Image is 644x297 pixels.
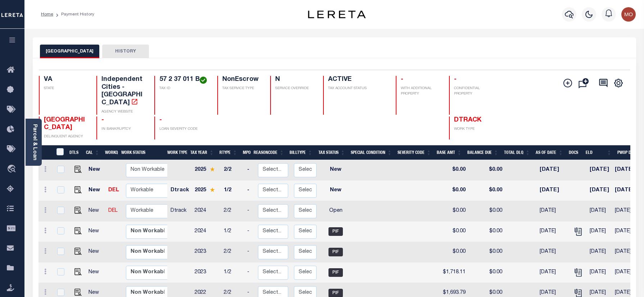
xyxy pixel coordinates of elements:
td: [DATE] [537,221,570,242]
td: $0.00 [468,262,505,283]
a: DEL [108,188,119,193]
button: [GEOGRAPHIC_DATA] [40,45,99,58]
td: Dtrack [168,181,192,201]
td: Open [319,201,352,221]
td: New [86,160,105,181]
a: Home [41,12,53,17]
a: Parcel & Loan [32,124,37,160]
td: 2024 [192,221,221,242]
td: - [244,242,255,262]
th: ELD: activate to sort column ascending [583,145,614,160]
p: IN BANKRUPTCY [101,127,146,132]
th: &nbsp;&nbsp;&nbsp;&nbsp;&nbsp;&nbsp;&nbsp;&nbsp;&nbsp;&nbsp; [38,145,52,160]
td: $0.00 [468,201,505,221]
td: $1,718.11 [438,262,468,283]
th: BillType: activate to sort column ascending [287,145,315,160]
th: RType: activate to sort column ascending [217,145,240,160]
td: $0.00 [468,160,505,181]
td: 2/2 [221,242,244,262]
td: - [244,262,255,283]
th: Work Type [164,145,187,160]
td: 2023 [192,242,221,262]
p: STATE [44,86,88,91]
th: Severity Code: activate to sort column ascending [395,145,434,160]
td: - [244,160,255,181]
td: 2023 [192,262,221,283]
td: 2024 [192,201,221,221]
td: $0.00 [468,221,505,242]
td: - [244,181,255,201]
p: WORK TYPE [454,127,498,132]
th: As of Date: activate to sort column ascending [533,145,566,160]
span: [GEOGRAPHIC_DATA] [44,117,85,131]
span: - [101,117,104,123]
td: [DATE] [587,262,612,283]
h4: 57 2 37 011 B [159,76,209,84]
p: LOAN SEVERITY CODE [159,127,209,132]
td: $0.00 [468,242,505,262]
td: New [86,201,105,221]
td: [DATE] [537,201,570,221]
p: TAX ID [159,86,209,91]
i: travel_explore [7,165,18,174]
td: - [244,221,255,242]
td: [DATE] [587,201,612,221]
h4: ACTIVE [328,76,387,84]
td: $0.00 [438,242,468,262]
td: New [319,181,352,201]
p: AGENCY WEBSITE [101,109,146,115]
th: Work Status [118,145,167,160]
span: PIF [328,248,343,256]
td: [DATE] [587,181,612,201]
span: - [401,76,403,83]
th: Base Amt: activate to sort column ascending [434,145,464,160]
td: 1/2 [221,262,244,283]
td: 2/2 [221,160,244,181]
th: Tax Year: activate to sort column ascending [187,145,217,160]
th: Tax Status: activate to sort column ascending [315,145,348,160]
td: 2025 [192,181,221,201]
p: WITH ADDITIONAL PROPERTY [401,86,440,97]
img: svg+xml;base64,PHN2ZyB4bWxucz0iaHR0cDovL3d3dy53My5vcmcvMjAwMC9zdmciIHBvaW50ZXItZXZlbnRzPSJub25lIi... [621,7,636,22]
img: logo-dark.svg [308,10,366,18]
h4: Independent Cities - [GEOGRAPHIC_DATA] [101,76,146,107]
li: Payment History [53,11,94,18]
span: - [159,117,162,123]
span: PIF [328,268,343,277]
td: $0.00 [438,160,468,181]
th: &nbsp; [52,145,67,160]
button: HISTORY [102,45,149,58]
th: Balance Due: activate to sort column ascending [464,145,501,160]
td: 2025 [192,160,221,181]
td: New [319,160,352,181]
td: 2/2 [221,201,244,221]
h4: N [275,76,314,84]
img: Star.svg [210,167,215,172]
p: DELINQUENT AGENCY [44,134,88,140]
h4: VA [44,76,88,84]
th: CAL: activate to sort column ascending [83,145,102,160]
th: MPO [240,145,251,160]
th: Special Condition: activate to sort column ascending [348,145,395,160]
td: $0.00 [438,201,468,221]
td: New [86,242,105,262]
td: $0.00 [438,221,468,242]
td: [DATE] [537,262,570,283]
td: 1/2 [221,181,244,201]
td: [DATE] [587,242,612,262]
td: [DATE] [537,181,570,201]
td: [DATE] [537,160,570,181]
td: New [86,181,105,201]
h4: NonEscrow [222,76,262,84]
p: TAX SERVICE TYPE [222,86,262,91]
th: DTLS [67,145,83,160]
td: [DATE] [537,242,570,262]
td: - [244,201,255,221]
td: New [86,221,105,242]
th: Docs [566,145,583,160]
td: New [86,262,105,283]
th: WorkQ [102,145,118,160]
td: 1/2 [221,221,244,242]
span: - [454,76,457,83]
td: [DATE] [587,221,612,242]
